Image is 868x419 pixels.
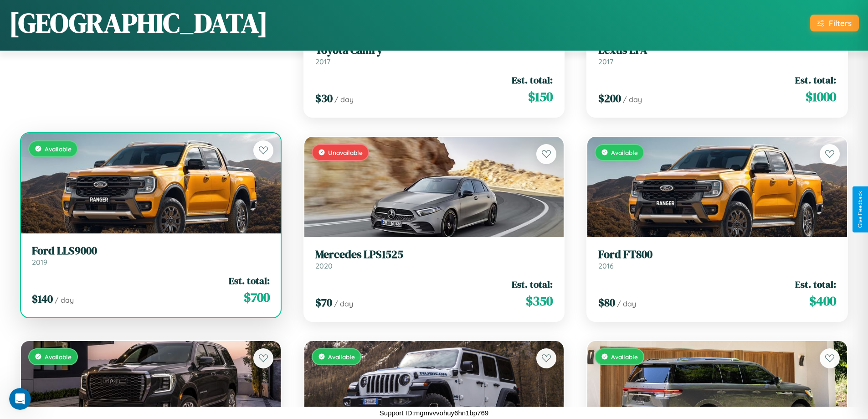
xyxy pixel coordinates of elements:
[334,299,353,308] span: / day
[32,244,270,267] a: Ford LLS90002019
[829,18,852,28] div: Filters
[810,15,859,31] button: Filters
[229,274,270,287] span: Est. total:
[45,353,72,361] span: Available
[623,95,642,104] span: / day
[380,407,488,419] p: Support ID: mgmvvvohuy6hn1bp769
[806,88,836,106] span: $ 1000
[795,73,836,87] span: Est. total:
[328,149,363,156] span: Unavailable
[528,88,553,106] span: $ 150
[598,44,836,66] a: Lexus LFA2017
[328,353,355,361] span: Available
[9,4,268,41] h1: [GEOGRAPHIC_DATA]
[32,291,53,306] span: $ 140
[598,261,614,270] span: 2016
[611,353,638,361] span: Available
[611,149,638,156] span: Available
[598,91,621,106] span: $ 200
[598,248,836,270] a: Ford FT8002016
[598,57,613,66] span: 2017
[857,191,863,228] div: Give Feedback
[526,292,553,310] span: $ 350
[32,258,47,267] span: 2019
[45,145,72,153] span: Available
[334,95,354,104] span: / day
[315,44,553,66] a: Toyota Camry2017
[315,248,553,261] h3: Mercedes LPS1525
[315,261,333,270] span: 2020
[55,295,74,305] span: / day
[315,57,330,66] span: 2017
[617,299,636,308] span: / day
[809,292,836,310] span: $ 400
[598,295,615,310] span: $ 80
[512,73,553,87] span: Est. total:
[244,288,270,306] span: $ 700
[598,44,836,57] h3: Lexus LFA
[315,91,333,106] span: $ 30
[315,295,332,310] span: $ 70
[315,248,553,270] a: Mercedes LPS15252020
[32,244,270,258] h3: Ford LLS9000
[598,248,836,261] h3: Ford FT800
[512,278,553,291] span: Est. total:
[9,388,31,410] iframe: Intercom live chat
[795,278,836,291] span: Est. total:
[315,44,553,57] h3: Toyota Camry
